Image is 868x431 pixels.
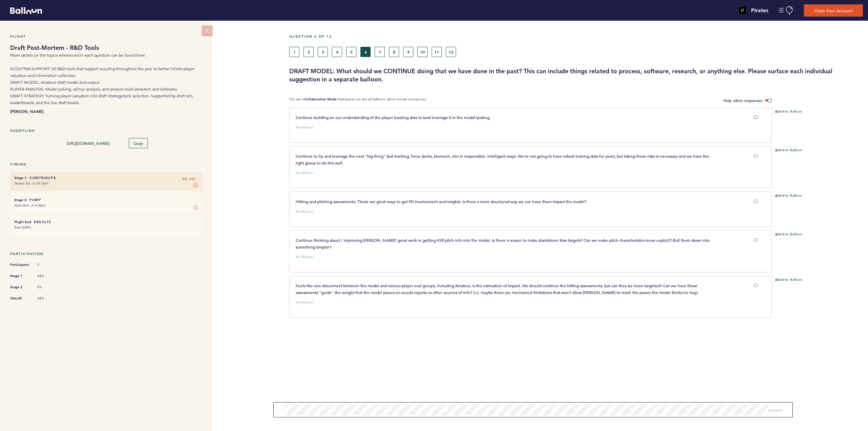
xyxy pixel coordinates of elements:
[751,6,768,15] h4: Pirates
[804,4,863,17] button: Claim Your Account
[14,176,198,180] h6: - Contribute
[346,47,356,57] button: 5
[296,237,711,250] span: Continue thinking about / improving [PERSON_NAME]' great work in getting 4YR pitch info into the ...
[10,7,42,14] svg: Balloon
[303,47,314,57] button: 2
[182,176,195,182] span: 6D 4H
[289,97,427,104] p: You are in Participants can see all balloons, which remain anonymous.
[10,261,31,268] span: Participants
[10,162,202,166] h5: Timing
[417,47,428,57] button: 10
[37,285,58,290] span: 0%
[10,44,202,52] h1: Draft Post-Mortem - R&D Tools
[289,34,863,39] h5: Question 6 of 12
[14,198,26,202] small: Stage 2
[318,47,328,57] button: 3
[14,225,31,230] time: Ends [DATE]
[775,109,803,115] button: Delete Balloon
[296,171,313,175] small: My Balloon
[10,284,31,291] span: Stage 2
[37,262,58,267] span: 9
[37,296,58,301] span: 44%
[5,7,42,14] a: Balloon
[775,193,803,199] button: Delete Balloon
[296,115,490,120] span: Continue building on our understanding of the player tracking data to best leverage it in the mod...
[360,47,371,57] button: 6
[775,232,803,237] button: Delete Balloon
[296,283,698,295] span: Feels like one disconnect between the model and various player eval groups, including Amateur, is...
[14,220,31,224] small: Flight End
[289,47,299,57] button: 1
[332,47,342,57] button: 4
[14,203,46,208] time: Starts Mon. at 6:00pm
[10,108,202,115] b: [PERSON_NAME]
[296,153,710,165] span: Continue to try and leverage the next "big thing" (bat tracking, force decks, biomech, etc) in re...
[768,407,782,413] span: Submit
[723,98,762,103] span: Hide other responses
[129,138,148,148] button: Copy
[296,126,313,129] small: My Balloon
[296,255,313,259] small: My Balloon
[389,47,399,57] button: 8
[403,47,413,57] button: 9
[133,140,143,146] span: Copy
[289,67,863,83] h3: DRAFT MODEL: What should we CONTINUE doing that we have done in the past? This can include things...
[304,97,337,101] b: Collaboration Mode.
[10,34,202,39] h5: Flight
[375,47,385,57] button: 7
[446,47,456,57] button: 12
[775,277,803,283] button: Delete Balloon
[10,53,195,105] span: More details on the topics referenced in each question can be found here: SCOUTING SUPPORT: All R...
[775,148,803,153] button: Delete Balloon
[10,129,202,133] h5: Shortlink
[432,47,442,57] button: 11
[37,274,58,278] span: 44%
[14,220,198,224] h6: - Results
[14,181,49,185] time: Started Thu. at 10:15pm
[14,198,198,202] h6: - Pump
[10,252,202,256] h5: Participation
[14,176,26,180] small: Stage 1
[768,407,782,413] button: Submit
[296,210,313,213] small: My Balloon
[778,6,794,15] button: Manage Account
[296,199,587,204] span: Hitting and pitching assessments. These are great ways to get PD involvement and insights. Is the...
[10,295,31,302] span: Overall
[296,301,313,304] small: My Balloon
[10,273,31,279] span: Stage 1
